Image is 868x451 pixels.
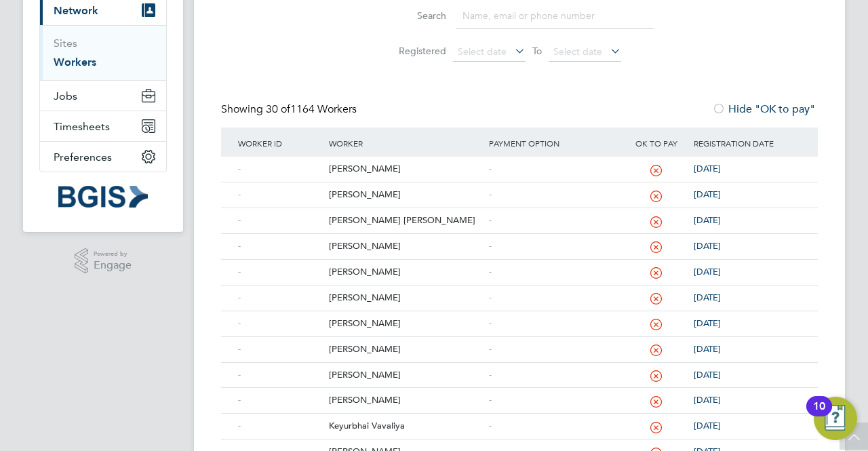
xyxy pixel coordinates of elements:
[325,286,485,311] div: [PERSON_NAME]
[486,414,623,439] div: -
[54,151,112,163] span: Preferences
[54,37,77,50] a: Sites
[235,311,804,322] a: -[PERSON_NAME]-[DATE]
[39,186,167,208] a: Go to home page
[694,189,721,200] span: [DATE]
[235,182,804,193] a: -[PERSON_NAME]-[DATE]
[235,259,804,271] a: -[PERSON_NAME]-[DATE]
[385,45,446,57] label: Registered
[486,182,623,208] div: -
[40,111,166,141] button: Timesheets
[221,102,359,117] div: Showing
[528,42,546,60] span: To
[325,208,485,233] div: [PERSON_NAME] [PERSON_NAME]
[235,157,325,182] div: -
[235,363,325,388] div: -
[58,186,148,208] img: bgis-logo-retina.png
[235,311,325,336] div: -
[385,9,446,22] label: Search
[694,266,721,277] span: [DATE]
[235,439,804,450] a: -[PERSON_NAME]-[DATE]
[54,4,98,17] span: Network
[486,234,623,259] div: -
[486,260,623,285] div: -
[694,292,721,303] span: [DATE]
[266,102,357,116] span: 1164 Workers
[694,317,721,329] span: [DATE]
[325,337,485,362] div: [PERSON_NAME]
[325,260,485,285] div: [PERSON_NAME]
[54,90,77,102] span: Jobs
[235,234,325,259] div: -
[712,102,815,116] label: Hide "OK to pay"
[486,128,623,159] div: Payment Option
[235,387,804,399] a: -[PERSON_NAME]-[DATE]
[486,388,623,413] div: -
[325,363,485,388] div: [PERSON_NAME]
[266,102,290,116] span: 30 of
[235,286,325,311] div: -
[690,128,804,159] div: Registration Date
[486,363,623,388] div: -
[235,128,325,159] div: Worker ID
[325,388,485,413] div: [PERSON_NAME]
[694,240,721,252] span: [DATE]
[235,413,804,425] a: -Keyurbhai Vavaliya-[DATE]
[553,45,602,58] span: Select date
[813,406,825,424] div: 10
[235,260,325,285] div: -
[40,142,166,172] button: Preferences
[694,163,721,174] span: [DATE]
[235,182,325,208] div: -
[622,128,690,159] div: OK to pay
[325,311,485,336] div: [PERSON_NAME]
[694,394,721,406] span: [DATE]
[235,233,804,245] a: -[PERSON_NAME]-[DATE]
[814,397,857,440] button: Open Resource Center, 10 new notifications
[235,414,325,439] div: -
[235,337,325,362] div: -
[486,157,623,182] div: -
[486,208,623,233] div: -
[486,286,623,311] div: -
[54,56,96,68] a: Workers
[235,285,804,296] a: -[PERSON_NAME]-[DATE]
[54,120,110,133] span: Timesheets
[235,388,325,413] div: -
[94,248,132,260] span: Powered by
[486,337,623,362] div: -
[456,3,654,29] input: Name, email or phone number
[694,369,721,380] span: [DATE]
[235,208,325,233] div: -
[694,420,721,431] span: [DATE]
[40,81,166,111] button: Jobs
[694,214,721,226] span: [DATE]
[94,260,132,271] span: Engage
[75,248,132,274] a: Powered byEngage
[325,182,485,208] div: [PERSON_NAME]
[458,45,507,58] span: Select date
[235,208,804,219] a: -[PERSON_NAME] [PERSON_NAME]-[DATE]
[325,234,485,259] div: [PERSON_NAME]
[694,343,721,355] span: [DATE]
[235,336,804,348] a: -[PERSON_NAME]-[DATE]
[40,25,166,80] div: Network
[235,362,804,374] a: -[PERSON_NAME]-[DATE]
[235,156,804,168] a: -[PERSON_NAME]-[DATE]
[486,311,623,336] div: -
[325,128,485,159] div: Worker
[325,157,485,182] div: [PERSON_NAME]
[325,414,485,439] div: Keyurbhai Vavaliya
